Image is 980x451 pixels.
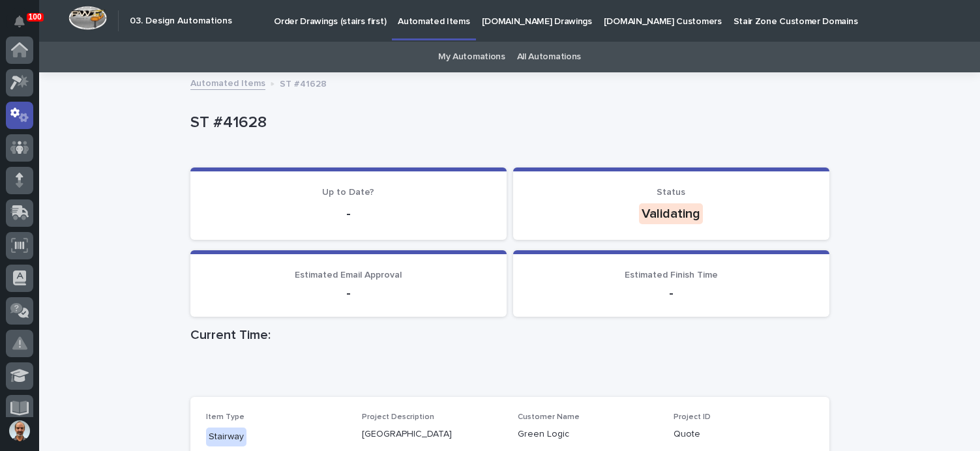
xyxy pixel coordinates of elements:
p: - [206,285,491,301]
h1: Current Time: [190,327,829,343]
h2: 03. Design Automations [130,16,232,27]
button: users-avatar [6,417,33,444]
span: Estimated Email Approval [295,270,402,280]
a: My Automations [438,42,505,72]
p: ST #41628 [280,76,327,90]
span: Project Description [362,413,434,421]
span: Customer Name [518,413,580,421]
button: Notifications [6,8,33,35]
div: Stairway [206,428,246,446]
span: Up to Date? [322,188,374,197]
span: Estimated Finish Time [625,270,718,280]
p: - [206,206,491,222]
span: Project ID [674,413,711,421]
p: Quote [674,428,814,441]
span: Status [657,188,685,197]
p: Green Logic [518,428,658,441]
a: Automated Items [190,75,265,90]
div: Validating [639,203,703,224]
img: Workspace Logo [68,6,107,30]
p: ST #41628 [190,113,824,132]
p: 100 [29,12,42,22]
span: Item Type [206,413,245,421]
p: [GEOGRAPHIC_DATA] [362,428,502,441]
iframe: Current Time: [190,348,829,397]
div: Notifications100 [16,16,33,36]
a: All Automations [517,42,581,72]
p: - [529,285,814,301]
